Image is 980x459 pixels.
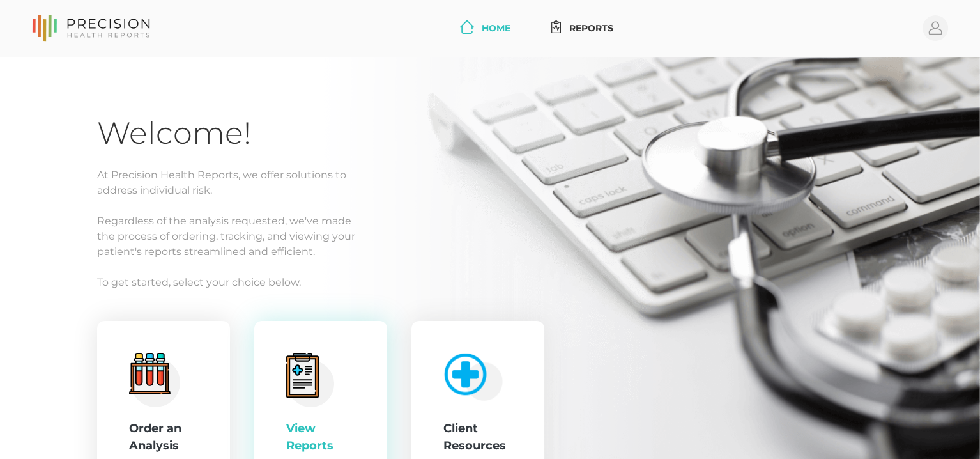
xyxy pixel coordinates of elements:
[97,275,883,290] p: To get started, select your choice below.
[97,167,883,198] p: At Precision Health Reports, we offer solutions to address individual risk.
[455,17,516,40] a: Home
[546,17,618,40] a: Reports
[97,114,883,152] h1: Welcome!
[438,347,503,401] img: client-resource.c5a3b187.png
[286,420,355,455] div: View Reports
[443,420,512,455] div: Client Resources
[97,214,883,260] p: Regardless of the analysis requested, we've made the process of ordering, tracking, and viewing y...
[129,420,198,455] div: Order an Analysis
